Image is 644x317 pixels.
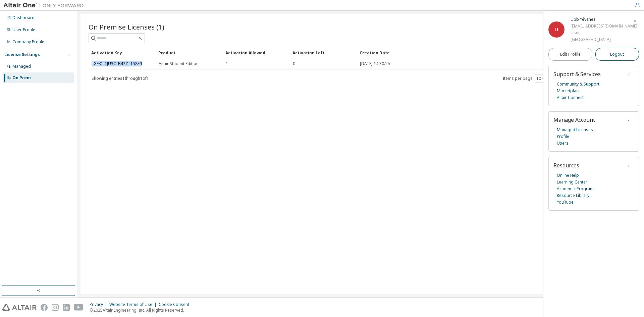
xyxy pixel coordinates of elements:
div: [EMAIL_ADDRESS][DOMAIN_NAME] [571,23,637,30]
div: User Profile [12,27,35,33]
a: Edit Profile [548,48,592,61]
span: Resources [553,162,579,169]
img: linkedin.svg [63,304,70,311]
img: Altair One [3,2,87,9]
span: Support & Services [553,70,601,78]
a: Managed Licenses [557,126,593,133]
button: Logout [595,48,639,61]
img: youtube.svg [74,304,84,311]
div: User [571,30,637,36]
span: Altair Student Edition [159,61,199,66]
span: Showing entries 1 through 1 of 1 [92,75,149,81]
img: instagram.svg [52,304,59,311]
a: Profile [557,133,569,140]
a: Resource Library [557,192,589,199]
div: Ubb Yévenes [571,16,637,23]
a: Learning Center [557,179,587,186]
button: 10 [536,76,545,81]
div: Dashboard [12,15,35,20]
div: Managed [12,64,31,69]
a: Academic Program [557,186,594,192]
div: On Prem [12,75,31,81]
div: Creation Date [360,47,603,58]
div: Website Terms of Use [109,302,159,307]
a: Altair Connect [557,94,584,101]
div: Privacy [90,302,109,307]
span: On Premise Licenses (1) [89,22,164,32]
div: Activation Left [292,47,354,58]
img: facebook.svg [41,304,48,311]
a: Users [557,140,569,147]
span: Items per page [503,74,547,83]
div: Cookie Consent [159,302,193,307]
p: © 2025 Altair Engineering, Inc. All Rights Reserved. [90,307,193,313]
div: Product [158,47,220,58]
div: License Settings [4,52,40,57]
span: Manage Account [553,116,595,123]
span: Logout [610,51,624,58]
a: LGEK1-1JU3O-B42I1-158F9 [92,61,142,66]
div: Activation Key [91,47,153,58]
span: Edit Profile [560,52,581,57]
span: [DATE] 14:30:16 [360,61,390,66]
div: [GEOGRAPHIC_DATA] [571,36,637,43]
img: altair_logo.svg [2,304,37,311]
a: Community & Support [557,81,599,88]
span: U [555,27,558,33]
a: Online Help [557,172,579,179]
div: Activation Allowed [225,47,287,58]
span: 1 [226,61,228,66]
div: Company Profile [12,39,44,45]
span: 0 [293,61,295,66]
a: Marketplace [557,88,581,94]
a: YouTube [557,199,574,206]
